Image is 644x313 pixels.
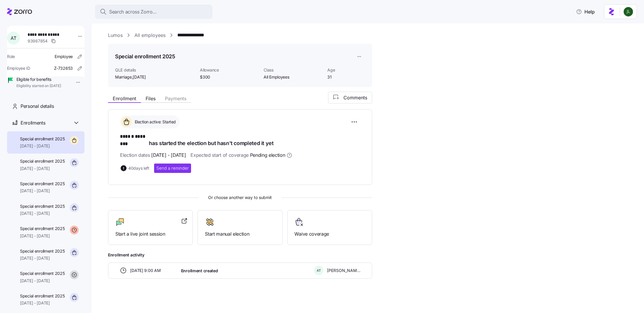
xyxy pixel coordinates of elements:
span: Pending election [250,152,285,159]
span: [DATE] - [DATE] [151,152,186,159]
span: Or choose another way to submit [108,194,372,201]
span: [DATE] - [DATE] [20,166,65,171]
span: [DATE] - [DATE] [20,233,65,239]
a: All employees [134,32,166,39]
span: Expected start of coverage [190,152,292,159]
span: Enrollments [21,119,45,127]
span: [DATE] - [DATE] [20,278,65,284]
span: Special enrollment 2025 [20,158,65,164]
span: [PERSON_NAME] [327,268,360,273]
span: [DATE] - [DATE] [20,210,65,216]
span: Age [327,67,365,73]
span: Special enrollment 2025 [20,136,65,142]
span: Role [7,54,15,59]
span: 93987854 [28,38,48,44]
span: Employee ID [7,65,30,71]
span: Special enrollment 2025 [20,203,65,209]
span: Enrollment [113,96,136,101]
span: Allowance [200,67,259,73]
span: $300 [200,74,259,80]
span: Special enrollment 2025 [20,248,65,254]
span: Election active: Started [133,119,176,125]
span: [DATE] - [DATE] [20,255,65,261]
span: [DATE] 9:00 AM [130,268,161,273]
span: Comments [343,94,367,101]
span: Eligible for benefits [16,76,61,82]
h1: Special enrollment 2025 [115,53,175,60]
img: d9b9d5af0451fe2f8c405234d2cf2198 [624,7,633,16]
span: Special enrollment 2025 [20,181,65,187]
span: Send a reminder [156,165,189,171]
span: Files [146,96,156,101]
span: Special enrollment 2025 [20,226,65,232]
button: Send a reminder [154,164,191,173]
span: Enrollment activity [108,252,372,258]
button: Help [571,6,599,18]
span: Eligibility started on [DATE] [16,84,61,89]
button: Search across Zorro... [95,5,213,19]
span: [DATE] [133,74,146,80]
span: [DATE] - [DATE] [20,143,65,149]
span: A T [317,269,321,272]
span: 40 days left [128,165,149,171]
span: Search across Zorro... [109,8,157,16]
button: Comments [328,92,372,103]
span: All Employees [264,74,323,80]
span: Class [264,67,323,73]
span: Start a live joint session [115,230,186,238]
span: [DATE] - [DATE] [20,188,65,194]
span: QLE details [115,67,195,73]
span: 31 [327,74,365,80]
span: Special enrollment 2025 [20,271,65,276]
a: Lumos [108,32,123,39]
span: A T [11,36,16,40]
span: [DATE] - [DATE] [20,300,65,306]
span: Help [576,8,595,15]
span: Z-732653 [54,65,73,71]
span: Marriage , [115,74,146,80]
span: Election dates [120,152,186,159]
span: Employee [55,54,73,59]
h1: has started the election but hasn't completed it yet [120,133,360,147]
span: Special enrollment 2025 [20,293,65,299]
span: Personal details [21,103,54,110]
span: Enrollment created [181,268,218,274]
span: Start manual election [205,230,275,238]
span: Payments [165,96,186,101]
span: Waive coverage [295,230,365,238]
